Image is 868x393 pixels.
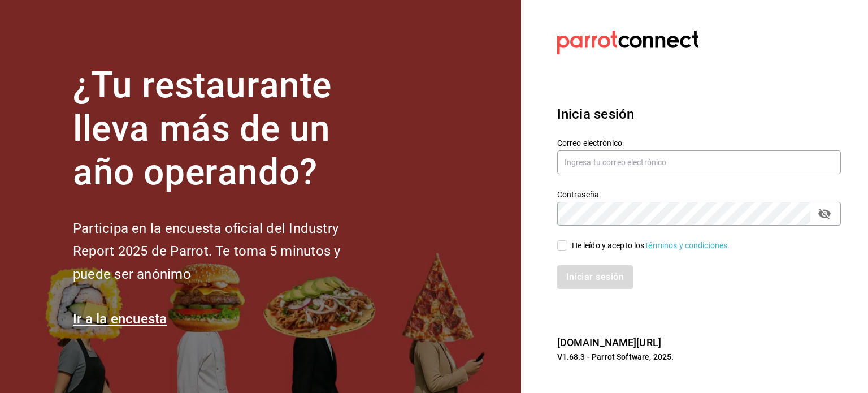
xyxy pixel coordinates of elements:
[557,139,841,147] label: Correo electrónico
[815,204,834,223] button: passwordField
[557,351,841,362] p: V1.68.3 - Parrot Software, 2025.
[572,240,730,252] div: He leído y acepto los
[73,311,167,327] a: Ir a la encuesta
[557,150,841,174] input: Ingresa tu correo electrónico
[557,191,841,198] label: Contraseña
[73,217,378,286] h2: Participa en la encuesta oficial del Industry Report 2025 de Parrot. Te toma 5 minutos y puede se...
[557,104,841,124] h3: Inicia sesión
[644,241,730,250] a: Términos y condiciones.
[557,336,661,348] a: [DOMAIN_NAME][URL]
[73,64,378,194] h1: ¿Tu restaurante lleva más de un año operando?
